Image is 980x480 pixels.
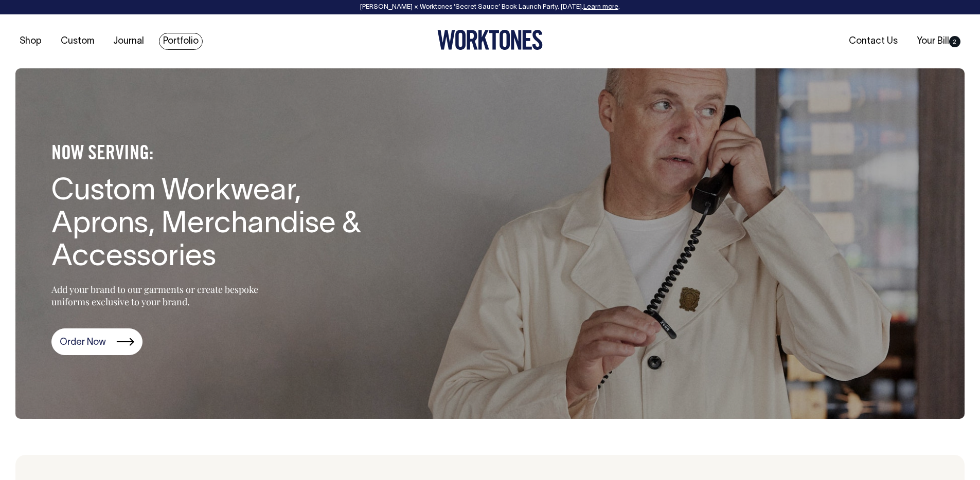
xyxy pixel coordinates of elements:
[845,33,902,50] a: Contact Us
[51,142,386,165] h4: NOW SERVING:
[109,33,148,50] a: Journal
[51,328,142,355] a: Order Now
[57,33,98,50] a: Custom
[15,33,46,50] a: Shop
[913,33,965,50] a: Your Bill2
[949,36,960,47] span: 2
[51,176,386,274] h1: Custom Workwear, Aprons, Merchandise & Accessories
[10,4,970,11] div: [PERSON_NAME] × Worktones ‘Secret Sauce’ Book Launch Party, [DATE]. .
[51,283,283,308] p: Add your brand to our garments or create bespoke uniforms exclusive to your brand.
[583,4,618,10] a: Learn more
[159,33,203,50] a: Portfolio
